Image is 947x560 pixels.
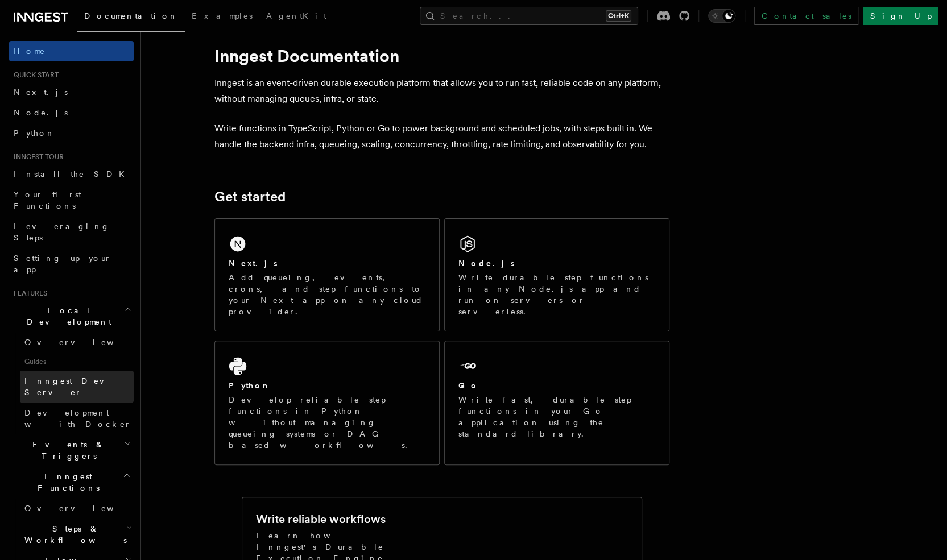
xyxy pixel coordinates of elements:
span: Inngest Dev Server [24,376,122,397]
a: Node.js [9,102,134,123]
a: Next.js [9,82,134,102]
h2: Next.js [229,258,278,269]
p: Write fast, durable step functions in your Go application using the standard library. [458,394,655,439]
span: Inngest Functions [9,471,123,493]
a: Development with Docker [20,403,134,434]
span: Python [14,128,55,138]
span: Home [14,45,46,57]
button: Events & Triggers [9,434,134,466]
a: Setting up your app [9,248,134,280]
span: Features [9,289,47,298]
span: Setting up your app [14,254,111,274]
a: Documentation [77,3,185,32]
span: Development with Docker [24,408,131,429]
a: Install the SDK [9,164,134,184]
button: Toggle dark mode [708,9,735,23]
p: Develop reliable step functions in Python without managing queueing systems or DAG based workflows. [229,394,425,451]
p: Add queueing, events, crons, and step functions to your Next app on any cloud provider. [229,272,425,317]
span: Next.js [14,88,68,97]
div: Local Development [9,332,134,434]
a: Examples [185,3,259,31]
span: Overview [24,504,142,513]
span: Overview [24,338,142,347]
a: Overview [20,498,134,518]
p: Write durable step functions in any Node.js app and run on servers or serverless. [458,272,655,317]
a: Get started [214,189,286,205]
h2: Go [458,380,479,391]
span: AgentKit [266,11,326,20]
span: Install the SDK [14,169,131,179]
span: Node.js [14,108,68,117]
a: Contact sales [754,7,858,25]
a: Your first Functions [9,184,134,216]
a: Leveraging Steps [9,216,134,248]
a: PythonDevelop reliable step functions in Python without managing queueing systems or DAG based wo... [214,341,440,465]
a: Sign Up [863,7,938,25]
span: Quick start [9,70,59,80]
a: Home [9,41,134,61]
button: Steps & Workflows [20,518,134,550]
a: Inngest Dev Server [20,371,134,403]
a: Python [9,123,134,143]
p: Write functions in TypeScript, Python or Go to power background and scheduled jobs, with steps bu... [214,121,669,152]
span: Documentation [84,11,178,20]
span: Local Development [9,305,124,327]
button: Search...Ctrl+K [420,7,638,25]
h1: Inngest Documentation [214,45,669,66]
span: Inngest tour [9,152,64,161]
a: GoWrite fast, durable step functions in your Go application using the standard library. [444,341,669,465]
p: Inngest is an event-driven durable execution platform that allows you to run fast, reliable code ... [214,75,669,107]
h2: Python [229,380,271,391]
kbd: Ctrl+K [606,10,631,22]
span: Examples [192,11,253,20]
a: Node.jsWrite durable step functions in any Node.js app and run on servers or serverless. [444,218,669,331]
a: Overview [20,332,134,352]
h2: Write reliable workflows [256,511,386,527]
button: Local Development [9,300,134,332]
button: Inngest Functions [9,466,134,498]
span: Leveraging Steps [14,222,110,242]
span: Steps & Workflows [20,523,127,546]
a: AgentKit [259,3,333,31]
span: Guides [20,352,134,371]
h2: Node.js [458,258,515,269]
span: Your first Functions [14,190,81,210]
a: Next.jsAdd queueing, events, crons, and step functions to your Next app on any cloud provider. [214,218,440,331]
span: Events & Triggers [9,439,124,462]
